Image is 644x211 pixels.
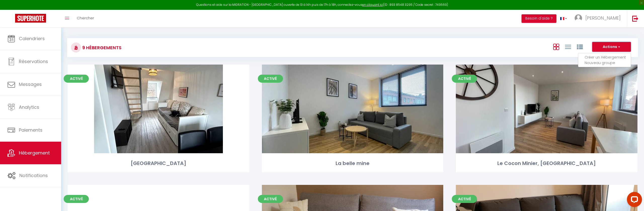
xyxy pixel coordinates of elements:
div: La belle mine [262,160,444,167]
img: ... [575,14,582,22]
a: ... [PERSON_NAME] [571,10,627,27]
a: Editer [337,104,368,114]
iframe: LiveChat chat widget [623,190,644,211]
div: Le Cocon Minier, [GEOGRAPHIC_DATA] [456,160,637,167]
span: Activé [64,75,89,83]
img: logout [632,15,638,22]
a: Vue en Box [553,42,559,51]
span: Activé [258,195,283,203]
span: Activé [452,75,477,83]
span: Activé [64,195,89,203]
a: en cliquant ici [362,3,383,7]
span: Calendriers [19,35,45,42]
h3: 9 Hébergements [81,42,122,53]
img: Super Booking [15,14,46,23]
span: Messages [19,81,42,87]
a: Editer [532,104,562,114]
span: Activé [258,75,283,83]
button: Besoin d'aide ? [521,14,556,23]
button: Actions [592,42,631,52]
span: Réservations [19,58,48,65]
a: Editer [143,104,174,114]
span: Hébergement [19,150,50,156]
div: [GEOGRAPHIC_DATA] [68,160,249,167]
span: Chercher [77,15,94,21]
a: Vue par Groupe [577,42,583,51]
li: Créer un Hébergement [585,55,631,60]
span: [PERSON_NAME] [585,15,621,21]
span: Activé [452,195,477,203]
span: Paiements [19,127,43,133]
span: Analytics [19,104,39,110]
li: Nouveau groupe [585,60,631,66]
span: Notifications [19,172,48,179]
a: Chercher [73,10,98,27]
a: Vue en Liste [565,42,571,51]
